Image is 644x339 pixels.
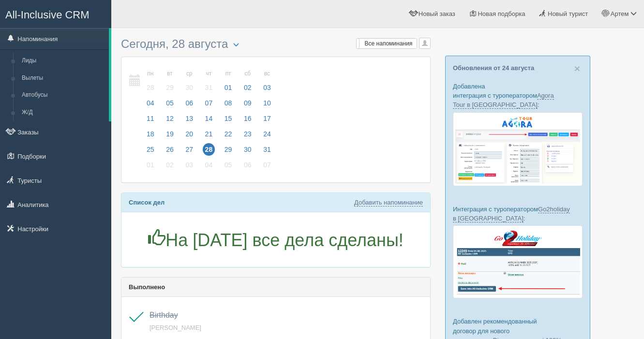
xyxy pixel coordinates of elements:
a: 03 [180,160,198,175]
h3: Сегодня, 28 августа [121,38,431,52]
a: 12 [161,113,179,129]
span: 31 [261,143,273,156]
a: 07 [200,98,218,113]
a: Go2holiday в [GEOGRAPHIC_DATA] [453,206,570,222]
span: 03 [183,159,195,171]
a: 14 [200,113,218,129]
span: 22 [222,128,235,140]
span: Все напоминания [365,40,413,47]
a: сб 02 [239,64,257,98]
a: пн 28 [141,64,160,98]
a: 30 [239,144,257,160]
a: 09 [239,98,257,113]
span: 08 [222,97,235,109]
small: ср [183,70,195,78]
span: 27 [183,143,195,156]
a: 17 [258,113,274,129]
span: 09 [241,97,254,109]
a: All-Inclusive CRM [0,0,111,27]
a: Ж/Д [17,104,109,121]
a: 22 [219,129,238,144]
span: 28 [144,81,157,94]
span: 14 [203,112,215,125]
a: 04 [200,160,218,175]
a: чт 31 [200,64,218,98]
span: 06 [183,97,195,109]
a: 26 [161,144,179,160]
span: 19 [164,128,176,140]
p: Интеграция с туроператором : [453,205,583,223]
small: вс [261,70,273,78]
a: [PERSON_NAME] [150,324,201,331]
a: вс 03 [258,64,274,98]
span: 04 [203,159,215,171]
small: вт [164,70,176,78]
h1: На [DATE] все дела сделаны! [129,229,423,250]
span: 07 [203,97,215,109]
span: 20 [183,128,195,140]
span: 17 [261,112,273,125]
span: 29 [222,143,235,156]
span: Артем [611,10,629,17]
span: 01 [144,159,157,171]
span: 18 [144,128,157,140]
span: × [574,63,580,74]
a: Birthday [150,311,178,319]
span: 24 [261,128,273,140]
a: Agora Tour в [GEOGRAPHIC_DATA] [453,92,554,109]
b: Список дел [129,199,165,206]
a: 05 [219,160,238,175]
a: 29 [219,144,238,160]
span: 15 [222,112,235,125]
span: 29 [164,81,176,94]
a: 16 [239,113,257,129]
span: 03 [261,81,273,94]
a: 13 [180,113,198,129]
span: 30 [183,81,195,94]
span: 05 [222,159,235,171]
a: Лиды [17,52,109,70]
a: 18 [141,129,160,144]
a: 08 [219,98,238,113]
a: 07 [258,160,274,175]
a: 11 [141,113,160,129]
span: 21 [203,128,215,140]
a: пт 01 [219,64,238,98]
a: 28 [200,144,218,160]
a: 01 [141,160,160,175]
span: 25 [144,143,157,156]
a: Обновления от 24 августа [453,64,534,72]
a: 23 [239,129,257,144]
span: 01 [222,81,235,94]
span: 23 [241,128,254,140]
span: 02 [241,81,254,94]
a: 20 [180,129,198,144]
span: 12 [164,112,176,125]
a: ср 30 [180,64,198,98]
span: 06 [241,159,254,171]
a: 25 [141,144,160,160]
a: 06 [239,160,257,175]
span: 02 [164,159,176,171]
a: 10 [258,98,274,113]
a: 24 [258,129,274,144]
span: 31 [203,81,215,94]
a: 19 [161,129,179,144]
span: Новая подборка [478,10,525,17]
a: Автобусы [17,87,109,104]
span: 07 [261,159,273,171]
img: go2holiday-bookings-crm-for-travel-agency.png [453,225,583,298]
span: 16 [241,112,254,125]
span: 13 [183,112,195,125]
a: 31 [258,144,274,160]
span: 05 [164,97,176,109]
small: пн [144,70,157,78]
a: Добавить напоминание [354,199,423,206]
a: 04 [141,98,160,113]
button: Close [574,63,580,74]
span: Новый турист [548,10,588,17]
a: вт 29 [161,64,179,98]
a: Вылеты [17,70,109,87]
a: 15 [219,113,238,129]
